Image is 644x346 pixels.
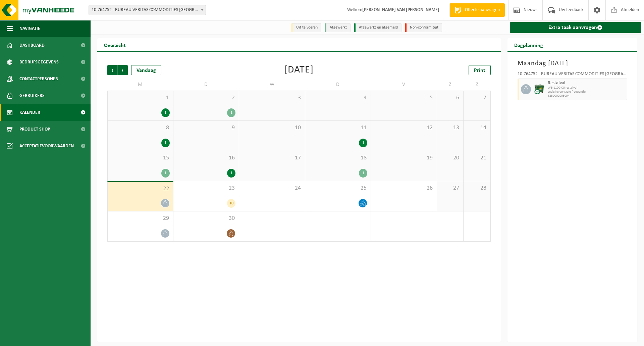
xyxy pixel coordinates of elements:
li: Afgewerkt en afgemeld [354,23,401,32]
a: Extra taak aanvragen [510,22,642,33]
span: 2 [177,94,236,102]
span: 4 [309,94,368,102]
span: 18 [309,154,368,162]
td: D [173,79,239,91]
span: 1 [111,94,170,102]
span: 8 [111,124,170,132]
span: 23 [177,185,236,192]
span: 27 [440,185,460,192]
td: W [239,79,305,91]
li: Afgewerkt [325,23,351,32]
span: 22 [111,185,170,193]
span: T250002003094 [548,94,626,98]
span: 17 [243,154,302,162]
td: V [371,79,437,91]
h3: Maandag [DATE] [518,58,628,68]
span: 15 [111,154,170,162]
span: Volgende [118,65,128,75]
span: Bedrijfsgegevens [19,54,59,70]
div: 1 [161,108,170,117]
span: 19 [374,154,433,162]
span: Dashboard [19,37,45,54]
span: 21 [467,154,487,162]
span: 11 [309,124,368,132]
span: Gebruikers [19,87,45,104]
span: 16 [177,154,236,162]
span: 10-764752 - BUREAU VERITAS COMMODITIES ANTWERP NV - ANTWERPEN [89,5,206,15]
span: 20 [440,154,460,162]
span: Lediging op vaste frequentie [548,90,626,94]
a: Print [469,65,491,75]
span: 14 [467,124,487,132]
span: Contactpersonen [19,70,58,87]
span: 29 [111,215,170,222]
li: Non-conformiteit [405,23,442,32]
div: 10-764752 - BUREAU VERITAS COMMODITIES [GEOGRAPHIC_DATA] [GEOGRAPHIC_DATA] - [GEOGRAPHIC_DATA] [518,72,628,79]
span: 10 [243,124,302,132]
div: 1 [227,169,235,178]
span: 7 [467,94,487,102]
div: 1 [227,108,235,117]
span: Offerte aanvragen [463,7,501,13]
td: Z [437,79,464,91]
h2: Dagplanning [507,38,550,51]
span: 13 [440,124,460,132]
span: 30 [177,215,236,222]
span: Acceptatievoorwaarden [19,138,74,154]
div: 10 [227,199,235,208]
span: Navigatie [19,20,40,37]
span: Restafval [548,81,626,86]
td: M [107,79,173,91]
div: 1 [359,139,367,147]
td: D [305,79,371,91]
span: 24 [243,185,302,192]
span: 6 [440,94,460,102]
span: Vorige [107,65,117,75]
span: WB-1100-CU restafval [548,86,626,90]
span: 9 [177,124,236,132]
strong: [PERSON_NAME] VAN [PERSON_NAME] [362,7,439,12]
span: 25 [309,185,368,192]
li: Uit te voeren [291,23,321,32]
div: 1 [161,169,170,178]
span: Kalender [19,104,40,121]
div: 1 [359,169,367,178]
span: Product Shop [19,121,50,138]
span: 26 [374,185,433,192]
span: 5 [374,94,433,102]
span: 28 [467,185,487,192]
div: [DATE] [284,65,314,75]
span: 10-764752 - BUREAU VERITAS COMMODITIES ANTWERP NV - ANTWERPEN [89,5,206,15]
span: Print [474,68,485,73]
span: 12 [374,124,433,132]
div: Vandaag [131,65,161,75]
a: Offerte aanvragen [449,3,505,17]
h2: Overzicht [97,38,132,51]
span: 3 [243,94,302,102]
img: WB-1100-CU [534,84,544,94]
td: Z [464,79,490,91]
div: 1 [161,139,170,147]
